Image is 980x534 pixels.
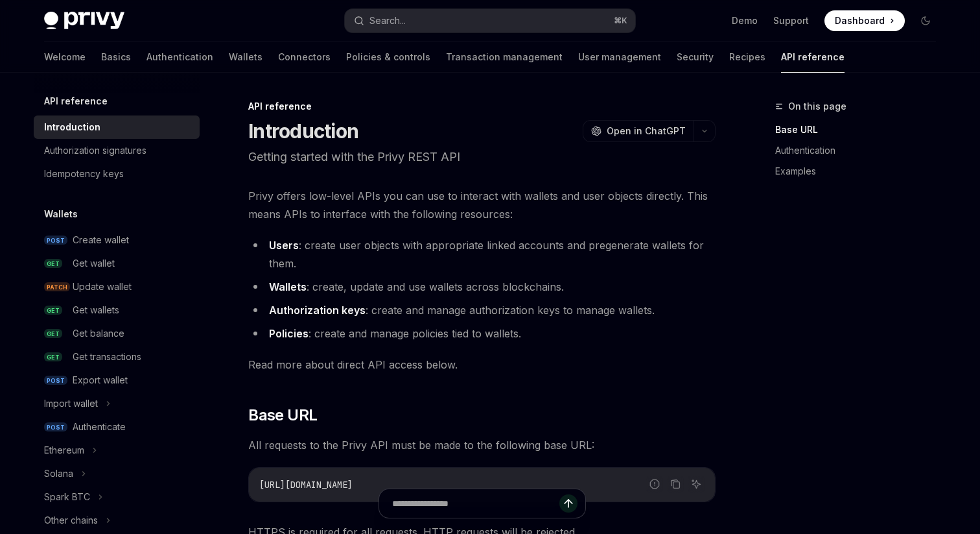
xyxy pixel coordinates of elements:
span: Open in ChatGPT [607,125,686,138]
div: Export wallet [73,372,128,388]
a: Authentication [146,42,213,73]
div: Get balance [73,326,124,341]
img: dark logo [44,12,124,30]
span: ⌘ K [614,16,627,26]
span: [URL][DOMAIN_NAME] [259,479,353,491]
button: Import wallet [34,392,200,415]
span: GET [44,306,62,315]
span: Read more about direct API access below. [248,356,716,374]
li: : create user objects with appropriate linked accounts and pregenerate wallets for them. [248,236,716,273]
a: GETGet balance [34,322,200,345]
div: Solana [44,466,73,481]
div: API reference [248,100,716,113]
strong: Users [269,239,299,252]
span: POST [44,376,67,385]
a: API reference [781,42,845,73]
a: Examples [775,161,946,182]
div: Spark BTC [44,489,90,505]
a: POSTAuthenticate [34,415,200,439]
div: Authenticate [73,419,126,435]
a: Welcome [44,42,86,73]
div: Update wallet [73,279,132,295]
li: : create and manage authorization keys to manage wallets. [248,301,716,319]
div: Get wallets [73,302,119,318]
input: Ask a question... [392,489,559,518]
a: Wallets [229,42,262,73]
a: GETGet transactions [34,345,200,369]
a: Authentication [775,140,946,161]
button: Ask AI [688,476,705,492]
button: Send message [559,494,577,513]
div: Ethereum [44,443,84,458]
div: Idempotency keys [44,166,124,182]
span: POST [44,236,67,245]
button: Report incorrect code [646,476,663,492]
div: Authorization signatures [44,143,146,158]
a: Introduction [34,115,200,139]
button: Open in ChatGPT [583,120,694,142]
a: POSTCreate wallet [34,228,200,252]
span: GET [44,329,62,339]
h5: Wallets [44,206,78,222]
a: Demo [732,14,758,27]
span: PATCH [44,282,70,292]
a: User management [578,42,661,73]
a: Connectors [278,42,331,73]
div: Import wallet [44,396,98,411]
div: Create wallet [73,232,129,248]
span: Dashboard [835,14,885,27]
a: GETGet wallet [34,252,200,275]
span: Base URL [248,405,317,426]
span: All requests to the Privy API must be made to the following base URL: [248,436,716,454]
li: : create and manage policies tied to wallets. [248,324,716,343]
h5: API reference [44,93,108,109]
a: Base URL [775,119,946,140]
button: Ethereum [34,439,200,462]
strong: Policies [269,327,309,340]
a: POSTExport wallet [34,369,200,392]
a: Idempotency keys [34,162,200,186]
a: Support [773,14,809,27]
div: Get wallet [73,256,115,271]
a: Transaction management [446,42,563,73]
button: Copy the contents from the code block [667,476,684,492]
strong: Authorization keys [269,304,366,317]
div: Introduction [44,119,100,135]
a: PATCHUpdate wallet [34,275,200,298]
button: Toggle dark mode [915,10,936,31]
h1: Introduction [248,119,358,143]
a: GETGet wallets [34,298,200,322]
a: Security [677,42,714,73]
span: GET [44,352,62,362]
div: Other chains [44,513,98,528]
a: Dashboard [824,10,905,31]
button: Spark BTC [34,485,200,509]
span: On this page [788,99,846,114]
span: POST [44,422,67,432]
a: Recipes [729,42,765,73]
button: Search...⌘K [345,9,635,32]
span: GET [44,259,62,269]
button: Solana [34,462,200,485]
strong: Wallets [269,280,307,293]
a: Authorization signatures [34,139,200,162]
button: Other chains [34,509,200,532]
li: : create, update and use wallets across blockchains. [248,278,716,296]
div: Search... [369,13,406,29]
div: Get transactions [73,349,141,365]
p: Getting started with the Privy REST API [248,148,716,166]
a: Policies & controls [346,42,430,73]
span: Privy offers low-level APIs you can use to interact with wallets and user objects directly. This ... [248,187,716,223]
a: Basics [101,42,131,73]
